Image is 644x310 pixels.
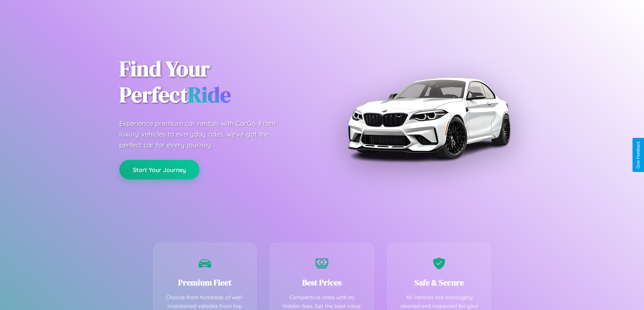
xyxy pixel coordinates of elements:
span: Ride [188,80,231,109]
h3: Safe & Secure [398,277,481,288]
h3: Premium Fleet [164,277,246,288]
button: Start Your Journey [119,160,199,179]
h1: Find Your Perfect [119,56,312,108]
p: Experience premium car rentals with CarGo. From luxury vehicles to everyday rides, we've got the ... [119,118,288,150]
div: Give Feedback [636,141,641,169]
img: Premium BMW car rental vehicle [344,34,513,202]
h3: Best Prices [281,277,363,288]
